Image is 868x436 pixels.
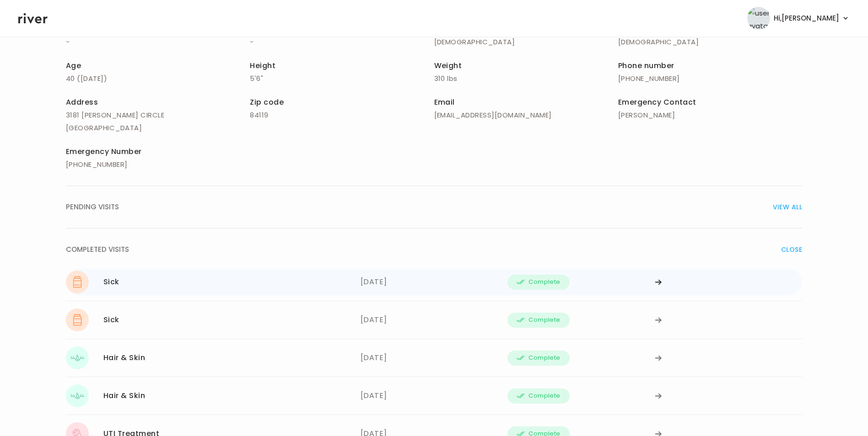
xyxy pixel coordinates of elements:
div: [DATE] [361,346,508,369]
div: [DATE] [361,384,508,407]
p: 40 [66,72,250,85]
div: Sick [103,276,119,288]
span: Zip code [250,97,284,107]
span: Age [66,60,81,71]
span: Phone number [618,60,674,71]
div: Hair & Skin [103,389,145,402]
p: [PHONE_NUMBER] [618,72,802,85]
img: user avatar [747,7,770,30]
div: [DATE] [361,271,508,293]
span: Emergency Number [66,146,142,157]
p: [DEMOGRAPHIC_DATA] [434,36,618,48]
span: Emergency Contact [618,97,696,107]
p: [DEMOGRAPHIC_DATA] [618,36,802,48]
span: ( [DATE] ) [77,74,107,83]
span: Height [250,60,275,71]
span: CLOSE [781,243,802,256]
p: [GEOGRAPHIC_DATA] [66,122,250,134]
div: [DATE] [361,308,508,331]
p: 5'6" [250,72,434,85]
div: Hair & Skin [103,351,145,364]
span: Hi, [PERSON_NAME] [774,12,839,25]
span: Complete [528,276,560,287]
span: Email [434,97,455,107]
p: [PERSON_NAME] [618,109,802,122]
p: 310 lbs [434,72,618,85]
p: [EMAIL_ADDRESS][DOMAIN_NAME] [434,109,618,122]
span: Weight [434,60,462,71]
p: - [66,36,250,48]
span: Complete [528,390,560,401]
button: user avatarHi,[PERSON_NAME] [747,7,850,30]
button: PENDING VISITSVIEW ALL [66,186,802,229]
span: Address [66,97,98,107]
p: 84119 [250,109,434,122]
p: 3181 [PERSON_NAME] CIRCLE [66,109,250,122]
span: VIEW ALL [773,201,802,213]
span: COMPLETED VISITS [66,243,129,256]
span: PENDING VISITS [66,201,119,213]
p: - [250,36,434,48]
span: Complete [528,314,560,325]
div: Sick [103,314,119,326]
button: COMPLETED VISITSCLOSE [66,229,802,271]
p: [PHONE_NUMBER] [66,158,250,171]
span: Complete [528,352,560,363]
